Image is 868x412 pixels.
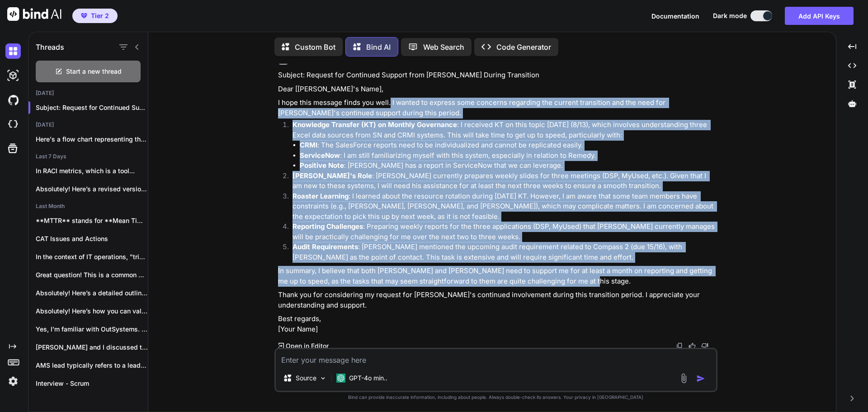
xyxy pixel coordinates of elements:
[296,374,316,383] p: Source
[366,42,391,52] p: Bind AI
[292,171,372,180] strong: [PERSON_NAME]'s Role
[36,216,148,225] p: **MTTR** stands for **Mean Time To Repair**...
[651,12,699,20] span: Documentation
[81,13,87,19] img: premium
[292,171,716,191] p: : [PERSON_NAME] currently prepares weekly slides for three meetings (DSP, MyUsed, etc.). Given th...
[292,222,716,242] p: : Preparing weekly reports for the three applications (DSP, MyUsed) that [PERSON_NAME] currently ...
[5,92,21,108] img: githubDark
[66,67,122,76] span: Start a new thread
[36,234,148,243] p: CAT Issues and Actions
[785,7,854,25] button: Add API Keys
[496,42,551,52] p: Code Generator
[300,140,716,151] li: : The SalesForce reports need to be individualized and cannot be replicated easily.
[319,374,327,382] img: Pick Models
[349,374,387,383] p: GPT-4o min..
[91,11,109,20] span: Tier 2
[28,203,148,210] h2: Last Month
[28,90,148,97] h2: [DATE]
[292,192,349,200] strong: Roaster Learning
[423,42,464,52] p: Web Search
[5,43,21,59] img: darkChat
[5,68,21,83] img: darkAi-studio
[36,252,148,261] p: In the context of IT operations, "triaging"...
[278,314,716,334] p: Best regards, [Your Name]
[300,161,716,171] li: : [PERSON_NAME] has a report in ServiceNow that we can leverage.
[292,191,716,222] p: : I learned about the resource rotation during [DATE] KT. However, I am aware that some team memb...
[300,141,317,149] strong: CRMI
[292,242,358,251] strong: Audit Requirements
[278,290,716,310] p: Thank you for considering my request for [PERSON_NAME]'s continued involvement during this transi...
[36,166,148,175] p: In RACI metrics, which is a tool...
[72,9,118,23] button: premiumTier 2
[292,242,716,262] p: : [PERSON_NAME] mentioned the upcoming audit requirement related to Compass 2 (due 15/16), with [...
[300,151,716,161] li: : I am still familiarizing myself with this system, especially in relation to Remedy.
[336,374,345,383] img: GPT-4o mini
[286,341,329,350] p: Open in Editor
[292,120,457,129] strong: Knowledge Transfer (KT) on Monthly Governance
[7,7,61,21] img: Bind AI
[36,289,148,298] p: Absolutely! Here’s a detailed outline for your...
[28,153,148,160] h2: Last 7 Days
[36,379,148,388] p: Interview - Scrum
[274,394,717,401] p: Bind can provide inaccurate information, including about people. Always double-check its answers....
[5,117,21,132] img: cloudideIcon
[36,307,148,316] p: Absolutely! Here’s how you can validate the...
[689,342,696,350] img: like
[28,121,148,128] h2: [DATE]
[676,342,683,350] img: copy
[36,42,64,52] h1: Threads
[679,373,689,384] img: attachment
[36,361,148,370] p: AMS lead typically refers to a leadership...
[36,135,148,144] p: Here's a flow chart representing the System...
[278,266,716,286] p: In summary, I believe that both [PERSON_NAME] and [PERSON_NAME] need to support me for at least a...
[696,374,705,383] img: icon
[278,98,716,118] p: I hope this message finds you well. I wanted to express some concerns regarding the current trans...
[278,84,716,95] p: Dear [[PERSON_NAME]'s Name],
[36,343,148,352] p: [PERSON_NAME] and I discussed this position last...
[292,120,716,140] p: : I received KT on this topic [DATE] (8/13), which involves understanding three Excel data source...
[36,185,148,194] p: Absolutely! Here’s a revised version of your...
[713,11,747,20] span: Dark mode
[701,342,708,350] img: dislike
[292,222,363,231] strong: Reporting Challenges
[5,374,21,389] img: settings
[300,151,340,160] strong: ServiceNow
[36,325,148,334] p: Yes, I'm familiar with OutSystems. It's a...
[36,270,148,279] p: Great question! This is a common point...
[278,70,716,81] p: Subject: Request for Continued Support from [PERSON_NAME] During Transition
[651,11,699,21] button: Documentation
[300,161,344,170] strong: Positive Note
[36,103,148,112] p: Subject: Request for Continued Support f...
[295,42,335,52] p: Custom Bot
